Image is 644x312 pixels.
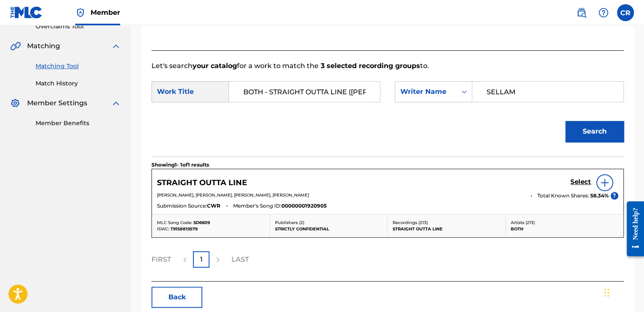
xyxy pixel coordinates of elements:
div: User Menu [617,4,634,21]
strong: 3 selected recording groups [319,62,420,70]
strong: your catalog [193,62,237,70]
img: help [598,8,608,18]
p: STRAIGHT OUTTA LINE [393,226,500,232]
iframe: Chat Widget [602,271,644,312]
p: BOTH [511,226,619,232]
img: info [600,178,610,188]
a: Matching Tool [36,62,121,71]
a: Overclaims Tool [36,22,121,31]
img: Top Rightsholder [75,8,85,18]
span: 58.34 % [590,192,609,200]
span: CWR [207,202,220,210]
h5: Select [570,178,591,186]
a: Public Search [573,4,590,21]
img: expand [111,98,121,108]
p: Publishers ( 2 ) [275,219,383,226]
span: 00000001920905 [281,202,327,210]
p: 1 [200,255,203,265]
span: Total Known Shares: [537,192,590,200]
img: Matching [10,41,21,51]
form: Search Form [151,71,624,156]
p: LAST [231,255,249,265]
img: search [576,8,586,18]
p: Artists ( 213 ) [511,219,619,226]
a: Match History [36,79,121,88]
span: MLC Song Code: [157,220,192,225]
p: FIRST [151,255,171,265]
button: Back [151,287,202,308]
span: Member Settings [27,98,87,108]
span: ISWC: [157,226,169,232]
span: Matching [27,41,60,51]
img: MLC Logo [10,6,43,19]
span: SD6609 [193,220,210,225]
img: expand [111,41,121,51]
p: Showing 1 - 1 of 1 results [151,161,209,169]
a: Member Benefits [36,119,121,128]
p: STRICTLY CONFIDENTIAL [275,226,383,232]
p: Recordings ( 213 ) [393,219,500,226]
span: ? [611,192,618,200]
span: Member [91,8,120,17]
div: Writer Name [400,87,451,97]
div: Drag [604,280,609,305]
span: T9158819579 [171,226,198,232]
span: Member's Song ID: [233,202,281,210]
div: Help [595,4,612,21]
span: Submission Source: [157,202,207,210]
iframe: Resource Center [620,195,644,263]
button: Search [565,121,624,142]
p: Let's search for a work to match the to. [151,61,624,71]
img: Member Settings [10,98,20,108]
h5: STRAIGHT OUTTA LINE [157,178,247,188]
span: [PERSON_NAME], [PERSON_NAME], [PERSON_NAME], [PERSON_NAME] [157,192,309,198]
